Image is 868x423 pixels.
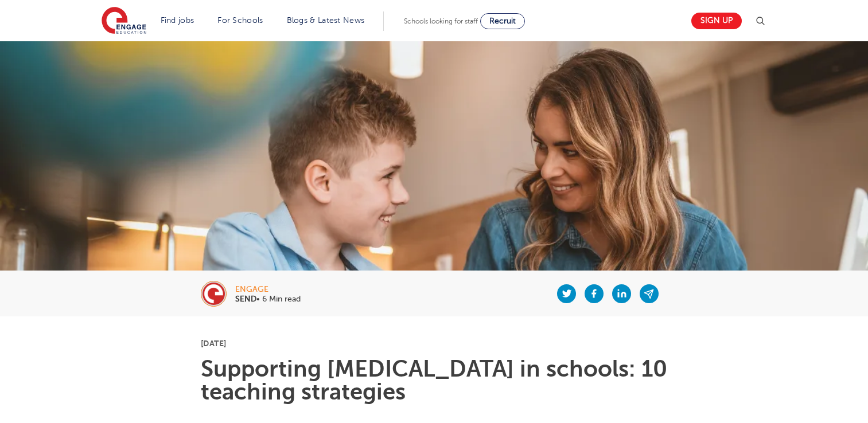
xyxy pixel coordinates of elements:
span: Recruit [489,17,516,25]
h1: Supporting [MEDICAL_DATA] in schools: 10 teaching strategies [201,358,667,404]
img: Engage Education [102,7,146,36]
p: [DATE] [201,339,667,347]
p: • 6 Min read [235,295,301,303]
span: Schools looking for staff [404,17,478,25]
a: Sign up [691,13,742,29]
a: Blogs & Latest News [287,16,365,25]
b: SEND [235,295,256,303]
div: engage [235,285,301,293]
a: Find jobs [161,16,194,25]
a: For Schools [217,16,263,25]
a: Recruit [480,13,525,29]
